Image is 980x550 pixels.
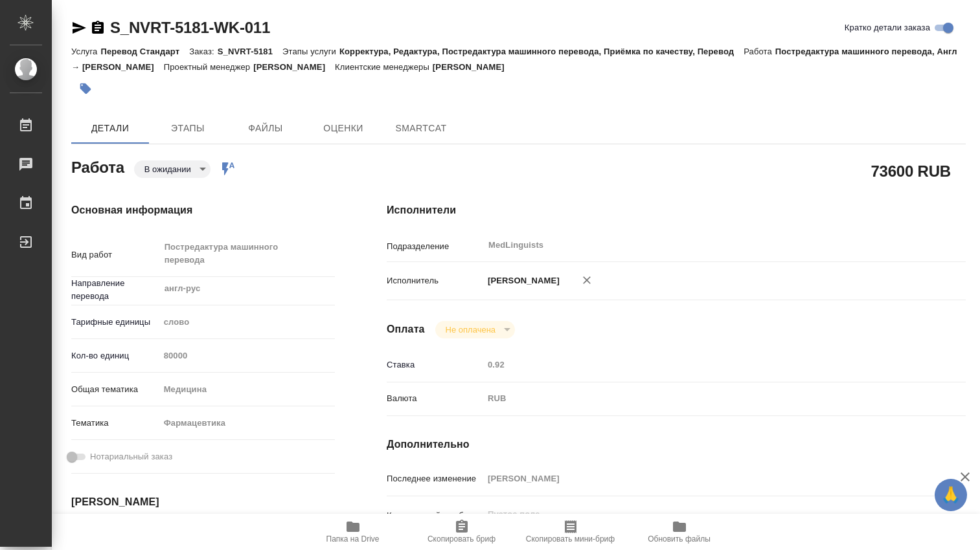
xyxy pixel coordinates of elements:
p: Этапы услуги [282,47,339,56]
h4: Оплата [387,322,425,337]
span: Папка на Drive [326,534,380,544]
span: Кратко детали заказа [845,21,930,34]
input: Пустое поле [159,346,335,365]
input: Пустое поле [483,355,918,374]
p: Перевод Стандарт [100,47,189,56]
span: 🙏 [940,481,962,509]
button: Скопировать бриф [407,514,516,550]
h4: Дополнительно [387,437,966,452]
button: 🙏 [935,479,967,511]
div: Медицина [159,379,335,401]
span: SmartCat [390,120,452,137]
div: В ожидании [435,321,515,338]
button: Добавить тэг [71,74,100,103]
p: Корректура, Редактура, Постредактура машинного перевода, Приёмка по качеству, Перевод [339,47,744,56]
p: Вид работ [71,248,159,261]
p: Подразделение [387,240,483,253]
p: Исполнитель [387,274,483,287]
div: Фармацевтика [159,412,335,434]
button: Папка на Drive [299,514,407,550]
p: Тематика [71,417,159,430]
div: слово [159,311,335,333]
button: Скопировать ссылку [90,20,106,36]
p: Общая тематика [71,383,159,396]
p: Кол-во единиц [71,349,159,362]
button: Обновить файлы [625,514,734,550]
span: Обновить файлы [648,534,711,544]
p: Работа [744,47,775,56]
h4: [PERSON_NAME] [71,494,335,510]
div: В ожидании [134,160,211,178]
p: Валюта [387,392,483,405]
h4: Исполнители [387,203,966,218]
a: S_NVRT-5181-WK-011 [110,19,270,36]
span: Скопировать бриф [427,534,496,544]
button: Удалить исполнителя [573,266,601,294]
p: Направление перевода [71,277,159,303]
input: Пустое поле [483,469,918,488]
button: Скопировать ссылку для ЯМессенджера [71,20,87,36]
span: Нотариальный заказ [90,450,172,463]
p: Услуга [71,47,100,56]
button: Не оплачена [442,324,499,335]
p: Последнее изменение [387,472,483,485]
span: Скопировать мини-бриф [526,534,615,544]
h4: Основная информация [71,203,335,218]
div: RUB [483,388,918,410]
h2: Работа [71,155,124,178]
button: В ожидании [141,164,195,175]
p: Заказ: [189,47,217,56]
span: Оценки [312,120,374,137]
p: Проектный менеджер [164,62,253,72]
span: Этапы [157,120,219,137]
span: Детали [79,120,141,137]
p: Ставка [387,358,483,371]
p: [PERSON_NAME] [253,62,335,72]
p: Клиентские менеджеры [335,62,433,72]
h2: 73600 RUB [871,160,951,182]
p: [PERSON_NAME] [483,274,560,287]
p: [PERSON_NAME] [433,62,514,72]
button: Скопировать мини-бриф [516,514,625,550]
span: Файлы [234,120,297,137]
p: S_NVRT-5181 [218,47,282,56]
p: Комментарий к работе [387,509,483,522]
p: Тарифные единицы [71,316,159,329]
